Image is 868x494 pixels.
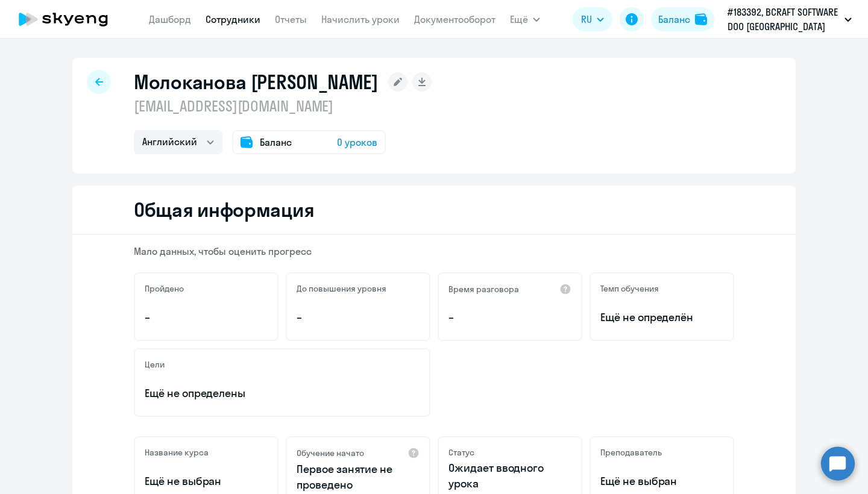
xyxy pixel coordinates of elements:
span: Ещё не определён [600,310,723,325]
a: Документооборот [414,13,495,25]
p: Ожидает вводного урока [448,460,571,492]
p: Ещё не выбран [145,474,268,489]
span: Ещё [510,12,528,27]
h5: Цели [145,359,165,370]
img: balance [695,13,707,25]
h2: Общая информация [134,198,314,222]
h1: Молоканова [PERSON_NAME] [134,70,379,94]
p: Мало данных, чтобы оценить прогресс [134,245,734,258]
span: Баланс [260,135,292,149]
h5: Название курса [145,447,209,458]
button: #183392, BCRAFT SOFTWARE DOO [GEOGRAPHIC_DATA] [722,5,858,34]
span: 0 уроков [337,135,377,149]
h5: Время разговора [448,284,519,295]
a: Дашборд [149,13,191,25]
a: Начислить уроки [321,13,400,25]
h5: Статус [448,447,474,458]
p: #183392, BCRAFT SOFTWARE DOO [GEOGRAPHIC_DATA] [728,5,840,34]
p: – [448,310,571,325]
h5: Преподаватель [600,447,662,458]
button: Балансbalance [651,7,714,31]
h5: До повышения уровня [297,283,386,294]
button: RU [573,7,612,31]
a: Сотрудники [206,13,260,25]
p: – [297,310,420,325]
button: Ещё [510,7,540,31]
span: RU [581,12,592,27]
a: Отчеты [275,13,307,25]
h5: Темп обучения [600,283,659,294]
p: Ещё не выбран [600,474,723,489]
h5: Обучение начато [297,448,364,458]
p: – [145,310,268,325]
p: Первое занятие не проведено [297,461,420,493]
p: [EMAIL_ADDRESS][DOMAIN_NAME] [134,96,432,116]
div: Баланс [658,12,690,27]
h5: Пройдено [145,283,184,294]
p: Ещё не определены [145,386,420,401]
